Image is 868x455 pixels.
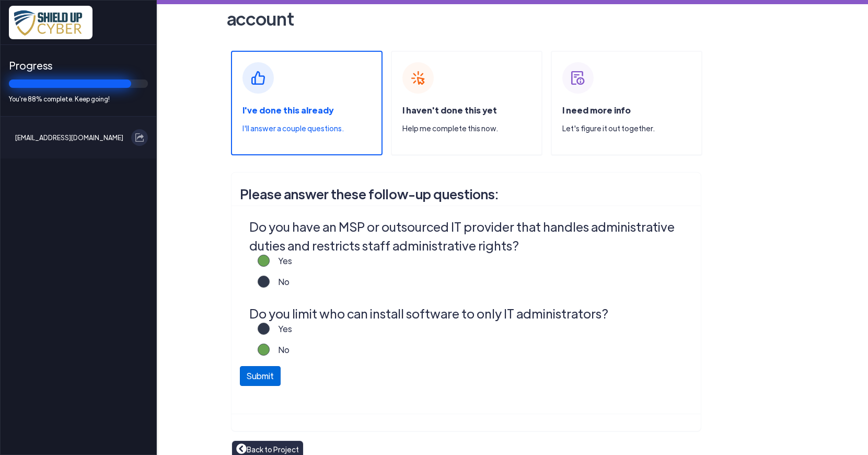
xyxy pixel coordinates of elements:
img: shield-up-already-done.svg [242,62,274,94]
span: [EMAIL_ADDRESS][DOMAIN_NAME] [15,129,123,146]
a: Back to Project [236,443,299,455]
label: Yes [270,323,292,344]
span: I need more info [562,105,631,116]
label: Yes [270,255,292,276]
p: Help me complete this now. [402,123,541,134]
img: x7pemu0IxLxkcbZJZdzx2HwkaHwO9aaLS0XkQIJL.png [9,6,92,39]
span: I haven't done this yet [402,105,497,116]
legend: Do you limit who can install software to only IT administrators? [249,304,687,323]
p: I'll answer a couple questions. [242,123,381,134]
p: Let's figure it out together. [562,123,701,134]
button: Log out [131,129,148,146]
img: Back to Project [236,443,247,454]
span: I've done this already [242,105,333,116]
span: Progress [9,58,148,73]
img: shield-up-not-done.svg [402,62,434,94]
label: No [270,276,290,297]
span: You're 88% complete. Keep going! [9,94,148,104]
button: Submit [240,366,281,386]
img: shield-up-cannot-complete.svg [562,62,594,94]
img: exit.svg [135,133,144,142]
h3: Please answer these follow-up questions: [240,181,692,207]
legend: Do you have an MSP or outsourced IT provider that handles administrative duties and restricts sta... [249,217,687,255]
label: No [270,344,290,365]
